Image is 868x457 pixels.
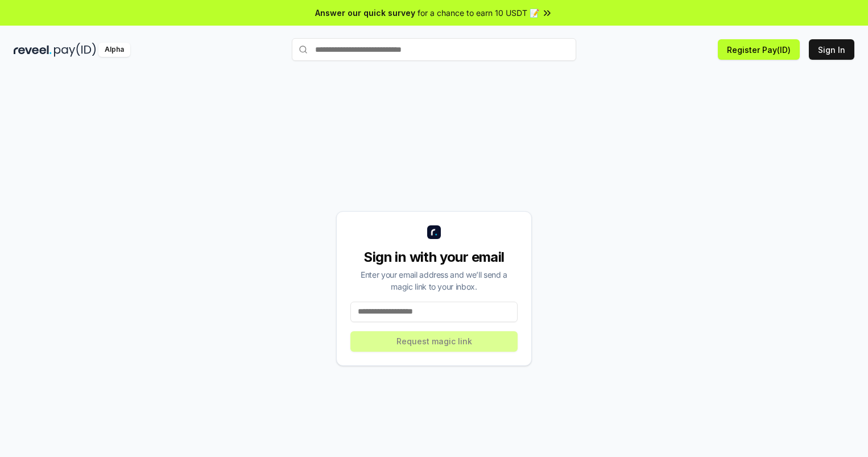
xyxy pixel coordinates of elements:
img: pay_id [54,43,96,57]
button: Register Pay(ID) [718,39,800,60]
div: Enter your email address and we’ll send a magic link to your inbox. [350,269,518,293]
span: for a chance to earn 10 USDT 📝 [418,7,539,19]
img: reveel_dark [14,43,52,57]
img: logo_small [427,225,441,239]
span: Answer our quick survey [315,7,415,19]
button: Sign In [809,39,854,60]
div: Alpha [98,43,130,57]
div: Sign in with your email [350,248,518,266]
